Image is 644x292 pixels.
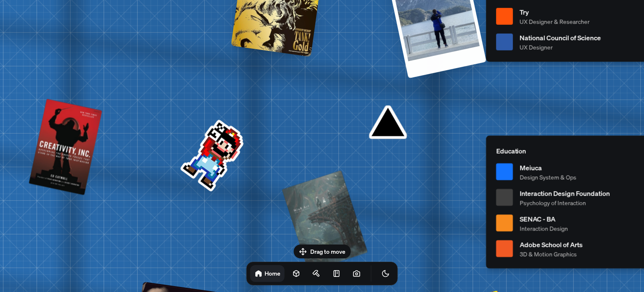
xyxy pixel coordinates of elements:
[519,172,576,181] span: Design System & Ops
[519,224,568,232] span: Interaction Design
[519,42,601,51] span: UX Designer
[519,32,601,42] span: National Council of Science
[519,7,589,17] span: Try
[377,265,394,282] button: Toggle Theme
[519,17,589,26] span: UX Designer & Researcher
[519,239,582,249] span: Adobe School of Arts
[519,162,576,172] span: Meiuca
[519,188,610,198] span: Interaction Design Foundation
[265,269,280,277] h1: Home
[519,249,582,258] span: 3D & Motion Graphics
[519,213,568,224] span: SENAC - BA
[519,198,610,207] span: Psychology of Interaction
[250,265,285,282] a: Home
